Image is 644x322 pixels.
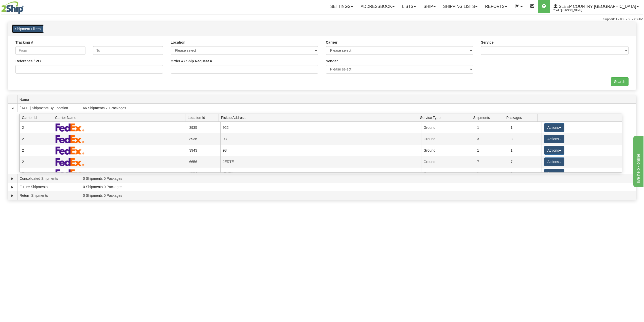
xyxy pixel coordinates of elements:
span: Pickup Address [221,114,418,121]
button: Actions [544,146,564,155]
td: 0 Shipments 0 Packages [81,183,636,191]
img: FedEx Express® [56,169,85,177]
td: Future Shipments [17,183,81,191]
td: 1 [475,168,508,179]
td: 7 [508,156,542,168]
input: Search [611,77,629,86]
td: 93 [220,133,421,145]
td: Consolidated Shipments [17,174,81,183]
label: Location [171,40,185,45]
td: 1 [508,122,542,133]
span: Carrier Id [22,114,53,121]
button: Shipment Filters [12,25,44,33]
span: Sleep Country [GEOGRAPHIC_DATA] [558,4,636,9]
td: 7 [475,156,508,168]
td: [DATE] Shipments By Location [17,104,81,112]
img: FedEx Express® [56,158,85,166]
a: Collapse [10,106,15,111]
td: 6656 [187,156,220,168]
td: Ground [421,168,475,179]
button: Actions [544,169,564,178]
iframe: chat widget [632,135,643,187]
button: Actions [544,157,564,166]
td: 1 [475,145,508,156]
label: Carrier [326,40,337,45]
a: Settings [326,0,357,13]
div: Support: 1 - 855 - 55 - 2SHIP [1,17,643,22]
td: 3 [475,133,508,145]
a: Shipping lists [439,0,481,13]
td: 98 [220,145,421,156]
span: Service Type [420,114,471,121]
a: Ship [420,0,439,13]
img: FedEx Express® [56,146,85,155]
label: Order # / Ship Request # [171,59,212,64]
td: 2 [20,156,53,168]
td: 3943 [187,145,220,156]
label: Reference / PO [15,59,41,64]
input: To [93,46,163,55]
button: Actions [544,135,564,143]
img: FedEx Express® [56,123,85,132]
td: Return Shipments [17,191,81,200]
td: 1 [508,145,542,156]
td: 3 [508,133,542,145]
span: Name [20,96,81,103]
a: Expand [10,176,15,181]
td: 3935 [187,122,220,133]
a: Expand [10,185,15,190]
a: Lists [398,0,420,13]
td: Ground [421,122,475,133]
td: 6824 [187,168,220,179]
input: From [15,46,85,55]
img: logo2044.jpg [1,1,24,14]
td: 0 Shipments 0 Packages [81,174,636,183]
td: 0 Shipments 0 Packages [81,191,636,200]
td: 2 [20,133,53,145]
td: 2 [20,145,53,156]
td: 66 Shipments 70 Packages [81,104,636,112]
td: Ground [421,133,475,145]
td: 922 [220,122,421,133]
a: Sleep Country [GEOGRAPHIC_DATA] 2044 / [PERSON_NAME] [550,0,642,13]
td: 3936 [187,133,220,145]
label: Sender [326,59,338,64]
td: 1 [475,122,508,133]
label: Service [481,40,494,45]
a: Reports [481,0,511,13]
a: Addressbook [357,0,398,13]
span: Shipments [473,114,504,121]
span: Location Id [188,114,219,121]
td: Ground [421,156,475,168]
a: Expand [10,193,15,198]
td: BECO [220,168,421,179]
span: 2044 / [PERSON_NAME] [553,8,592,13]
td: 1 [508,168,542,179]
img: FedEx Express® [56,135,85,143]
label: Tracking # [15,40,33,45]
td: JERTE [220,156,421,168]
span: Carrier Name [55,114,186,121]
td: 2 [20,168,53,179]
div: live help - online [4,3,47,9]
button: Actions [544,123,564,132]
td: 2 [20,122,53,133]
td: Ground [421,145,475,156]
span: Packages [506,114,537,121]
